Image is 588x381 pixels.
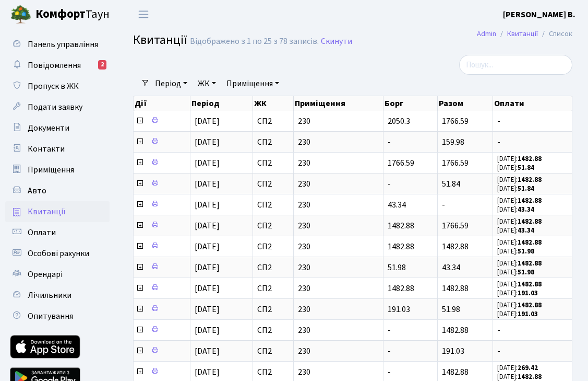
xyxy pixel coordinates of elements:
[195,262,220,273] span: [DATE]
[257,117,289,125] span: СП2
[388,241,414,252] span: 1482.88
[518,268,534,277] b: 51.98
[497,259,542,268] small: [DATE]:
[298,263,379,272] span: 230
[195,345,220,357] span: [DATE]
[442,262,460,273] span: 43.34
[497,196,542,205] small: [DATE]:
[497,138,568,146] span: -
[257,347,289,355] span: СП2
[388,157,414,169] span: 1766.59
[438,96,493,111] th: Разом
[497,301,542,310] small: [DATE]:
[497,288,538,298] small: [DATE]:
[28,310,73,322] span: Опитування
[194,75,220,93] a: ЖК
[298,347,379,355] span: 230
[28,143,65,155] span: Контакти
[28,227,56,238] span: Оплати
[493,96,572,111] th: Оплати
[151,75,191,93] a: Період
[497,247,534,256] small: [DATE]:
[98,60,106,70] div: 2
[518,301,542,310] b: 1482.88
[257,201,289,209] span: СП2
[442,116,469,127] span: 1766.59
[257,326,289,334] span: СП2
[190,37,319,47] div: Відображено з 1 по 25 з 78 записів.
[459,55,572,75] input: Пошук...
[5,306,110,327] a: Опитування
[130,6,157,23] button: Переключити навігацію
[28,80,79,92] span: Пропуск в ЖК
[388,262,406,273] span: 51.98
[133,31,187,49] span: Квитанції
[442,157,469,169] span: 1766.59
[497,347,568,355] span: -
[28,248,89,259] span: Особові рахунки
[388,325,391,336] span: -
[257,222,289,230] span: СП2
[195,366,220,378] span: [DATE]
[383,96,438,111] th: Борг
[518,288,538,298] b: 191.03
[388,116,410,127] span: 2050.3
[298,326,379,334] span: 230
[388,136,391,148] span: -
[497,238,542,247] small: [DATE]:
[388,199,406,211] span: 43.34
[497,363,538,373] small: [DATE]:
[195,325,220,336] span: [DATE]
[518,184,534,193] b: 51.84
[35,6,110,24] span: Таун
[538,28,572,40] li: Список
[503,8,575,21] a: [PERSON_NAME] В.
[5,97,110,118] a: Подати заявку
[442,325,469,336] span: 1482.88
[298,138,379,146] span: 230
[497,154,542,164] small: [DATE]:
[5,285,110,306] a: Лічильники
[503,9,575,20] b: [PERSON_NAME] В.
[5,243,110,264] a: Особові рахунки
[442,178,460,190] span: 51.84
[442,241,469,252] span: 1482.88
[298,222,379,230] span: 230
[195,241,220,252] span: [DATE]
[28,60,81,71] span: Повідомлення
[5,138,110,159] a: Контакти
[497,226,534,235] small: [DATE]:
[28,269,63,280] span: Орендарі
[195,116,220,127] span: [DATE]
[518,217,542,226] b: 1482.88
[298,243,379,251] span: 230
[388,178,391,190] span: -
[298,201,379,209] span: 230
[497,163,534,172] small: [DATE]:
[518,238,542,247] b: 1482.88
[5,34,110,55] a: Панель управління
[442,199,445,211] span: -
[5,180,110,201] a: Авто
[28,185,46,197] span: Авто
[28,164,74,176] span: Приміщення
[257,159,289,167] span: СП2
[497,280,542,289] small: [DATE]:
[477,28,496,39] a: Admin
[5,55,110,76] a: Повідомлення2
[518,163,534,172] b: 51.84
[388,366,391,378] span: -
[257,138,289,146] span: СП2
[388,304,410,315] span: 191.03
[5,264,110,285] a: Орендарі
[518,154,542,164] b: 1482.88
[518,309,538,319] b: 191.03
[321,37,352,47] a: Скинути
[497,326,568,334] span: -
[195,157,220,169] span: [DATE]
[195,220,220,232] span: [DATE]
[497,175,542,184] small: [DATE]:
[298,159,379,167] span: 230
[222,75,283,93] a: Приміщення
[298,368,379,376] span: 230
